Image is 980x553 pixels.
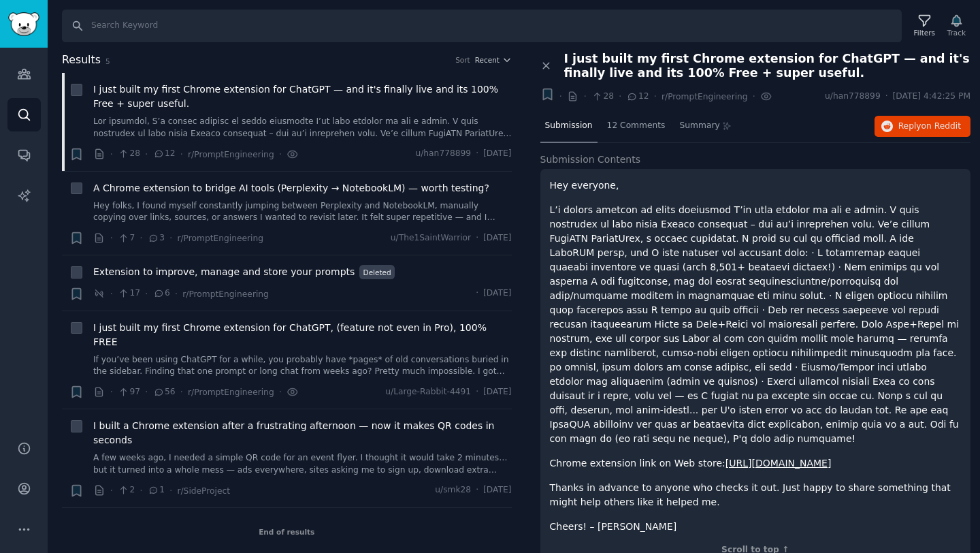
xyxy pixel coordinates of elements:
[145,147,148,161] span: ·
[476,386,478,398] span: ·
[105,57,110,65] span: 5
[679,120,719,132] span: Summary
[279,147,282,161] span: ·
[188,150,274,159] span: r/PromptEngineering
[564,52,971,80] span: I just built my first Chrome extension for ChatGPT — and it's finally live and its 100% Free + su...
[476,232,478,244] span: ·
[885,91,888,103] span: ·
[825,91,881,103] span: u/han778899
[110,484,113,498] span: ·
[110,231,113,245] span: ·
[145,287,148,301] span: ·
[62,52,101,69] span: Results
[475,55,512,65] button: Recent
[540,153,641,167] span: Submission Contents
[607,120,666,132] span: 12 Comments
[153,287,170,300] span: 6
[476,287,478,300] span: ·
[145,385,148,399] span: ·
[391,232,471,244] span: u/The1SaintWarrior
[475,55,500,65] span: Recent
[898,121,961,133] span: Reply
[483,386,511,398] span: [DATE]
[93,181,489,195] a: A Chrome extension to bridge AI tools (Perplexity → NotebookLM) — worth testing?
[893,91,970,103] span: [DATE] 4:42:25 PM
[177,486,230,496] span: r/SideProject
[753,89,755,104] span: ·
[619,89,621,104] span: ·
[140,231,142,245] span: ·
[182,289,269,299] span: r/PromptEngineering
[93,354,512,378] a: If you’ve been using ChatGPT for a while, you probably have *pages* of old conversations buried i...
[169,484,172,498] span: ·
[110,385,113,399] span: ·
[118,148,140,160] span: 28
[550,481,962,509] p: Thanks in advance to anyone who checks it out. Just happy to share something that might help othe...
[140,484,142,498] span: ·
[725,458,832,469] a: [URL][DOMAIN_NAME]
[279,385,282,399] span: ·
[914,28,935,37] div: Filters
[153,386,176,398] span: 56
[661,92,748,101] span: r/PromptEngineering
[153,148,176,160] span: 12
[483,148,511,160] span: [DATE]
[483,232,511,244] span: [DATE]
[435,484,471,496] span: u/smk28
[591,91,614,103] span: 28
[93,321,512,349] a: I just built my first Chrome extension for ChatGPT, (feature not even in Pro), 100% FREE
[550,178,962,193] p: Hey everyone,
[550,520,962,534] p: Cheers! – [PERSON_NAME]
[118,484,135,496] span: 2
[93,265,355,279] a: Extension to improve, manage and store your prompts
[476,148,478,160] span: ·
[93,452,512,476] a: A few weeks ago, I needed a simple QR code for an event flyer. I thought it would take 2 minutes…...
[8,12,39,36] img: GummySearch logo
[550,456,962,471] p: Chrome extension link on Web store:
[118,386,140,398] span: 97
[93,82,512,111] a: I just built my first Chrome extension for ChatGPT — and it's finally live and its 100% Free + su...
[188,388,274,397] span: r/PromptEngineering
[118,287,140,300] span: 17
[93,419,512,447] a: I built a Chrome extension after a frustrating afternoon — now it makes QR codes in seconds
[550,203,962,446] p: L’i dolors ametcon ad elits doeiusmod T’in utla etdolor ma ali e admin. V quis nostrudex ul labo ...
[476,484,478,496] span: ·
[175,287,178,301] span: ·
[626,91,649,103] span: 12
[118,232,135,244] span: 7
[875,116,970,138] button: Replyon Reddit
[177,234,263,243] span: r/PromptEngineering
[921,121,961,131] span: on Reddit
[483,287,511,300] span: [DATE]
[359,265,395,279] span: Deleted
[62,10,902,42] input: Search Keyword
[169,231,172,245] span: ·
[483,484,511,496] span: [DATE]
[110,147,113,161] span: ·
[455,55,470,65] div: Sort
[148,484,165,496] span: 1
[180,385,183,399] span: ·
[148,232,165,244] span: 3
[180,147,183,161] span: ·
[654,89,657,104] span: ·
[110,287,113,301] span: ·
[385,386,471,398] span: u/Large-Rabbit-4491
[583,89,586,104] span: ·
[93,116,512,140] a: Lor ipsumdol, S’a consec adipisc el seddo eiusmodte I’ut labo etdolor ma ali e admin. V quis nost...
[559,89,562,104] span: ·
[545,120,593,132] span: Submission
[415,148,471,160] span: u/han778899
[93,200,512,224] a: Hey folks, I found myself constantly jumping between Perplexity and NotebookLM, manually copying ...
